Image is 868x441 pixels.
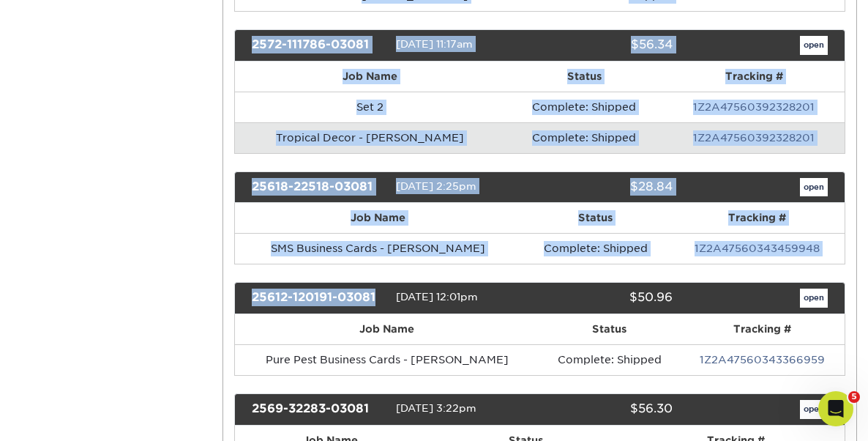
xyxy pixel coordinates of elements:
[800,178,828,197] a: open
[529,36,684,55] div: $56.34
[505,62,663,92] th: Status
[521,233,670,264] td: Complete: Shipped
[663,62,845,92] th: Tracking #
[235,203,521,233] th: Job Name
[235,233,521,264] td: SMS Business Cards - [PERSON_NAME]
[4,396,124,436] iframe: Google Customer Reviews
[505,92,663,122] td: Complete: Shipped
[241,289,396,308] div: 25612-120191-03081
[396,180,476,192] span: [DATE] 2:25pm
[529,178,684,197] div: $28.84
[241,400,396,419] div: 2569-32283-03081
[241,36,396,55] div: 2572-111786-03081
[241,178,396,197] div: 25618-22518-03081
[539,314,679,344] th: Status
[235,344,539,375] td: Pure Pest Business Cards - [PERSON_NAME]
[235,122,505,153] td: Tropical Decor - [PERSON_NAME]
[529,400,684,419] div: $56.30
[670,203,845,233] th: Tracking #
[700,354,825,366] a: 1Z2A47560343366959
[505,122,663,153] td: Complete: Shipped
[396,292,478,303] span: [DATE] 12:01pm
[693,101,815,113] a: 1Z2A47560392328201
[235,62,505,92] th: Job Name
[529,289,684,308] div: $50.96
[800,400,828,419] a: open
[235,92,505,122] td: Set 2
[695,242,820,254] a: 1Z2A47560343459948
[396,38,473,50] span: [DATE] 11:17am
[848,391,860,403] span: 5
[693,132,815,144] a: 1Z2A47560392328201
[679,314,845,344] th: Tracking #
[800,289,828,308] a: open
[800,36,828,55] a: open
[396,402,476,414] span: [DATE] 3:22pm
[539,344,679,375] td: Complete: Shipped
[521,203,670,233] th: Status
[235,314,539,344] th: Job Name
[818,391,853,426] iframe: Intercom live chat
